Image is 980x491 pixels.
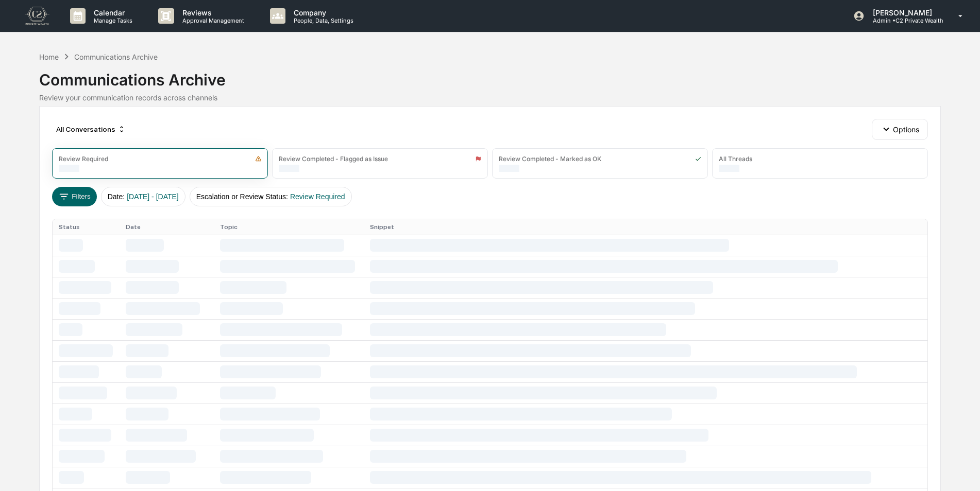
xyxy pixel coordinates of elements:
th: Status [53,219,120,235]
div: Review Required [59,155,108,163]
div: Review your communication records across channels [39,93,941,102]
p: Admin • C2 Private Wealth [865,17,943,24]
div: All Threads [719,155,752,163]
button: Escalation or Review Status:Review Required [190,187,352,206]
span: [DATE] - [DATE] [127,192,179,201]
div: Home [39,52,59,61]
th: Topic [214,219,364,235]
button: Date:[DATE] - [DATE] [101,187,185,206]
img: icon [255,155,262,162]
p: Calendar [86,8,138,17]
div: Review Completed - Marked as OK [499,155,601,163]
div: Review Completed - Flagged as Issue [279,155,388,163]
p: People, Data, Settings [285,17,359,24]
p: Approval Management [174,17,249,24]
p: [PERSON_NAME] [865,8,943,17]
th: Date [120,219,214,235]
button: Options [872,119,928,139]
p: Reviews [174,8,249,17]
div: All Conversations [52,121,130,137]
div: Communications Archive [74,52,158,61]
span: Review Required [290,192,345,201]
img: icon [475,155,481,162]
p: Company [285,8,359,17]
button: Filters [52,187,97,206]
div: Communications Archive [39,62,941,89]
th: Snippet [364,219,927,235]
img: icon [695,155,701,162]
img: logo [25,7,49,25]
p: Manage Tasks [86,17,138,24]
